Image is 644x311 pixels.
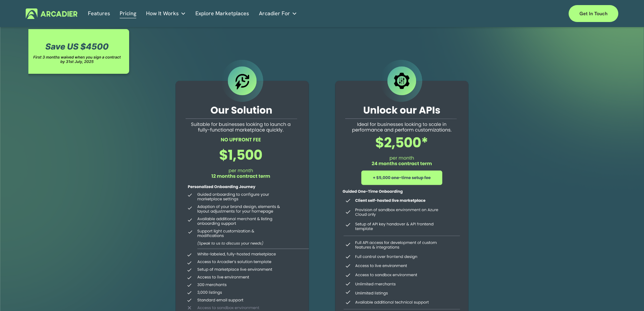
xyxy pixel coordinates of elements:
a: Explore Marketplaces [195,8,249,19]
a: Features [88,8,110,19]
a: Pricing [120,8,136,19]
img: Arcadier [26,8,77,19]
a: folder dropdown [259,8,297,19]
a: folder dropdown [146,8,186,19]
span: How It Works [146,9,179,18]
span: Arcadier For [259,9,290,18]
a: Get in touch [569,5,618,22]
